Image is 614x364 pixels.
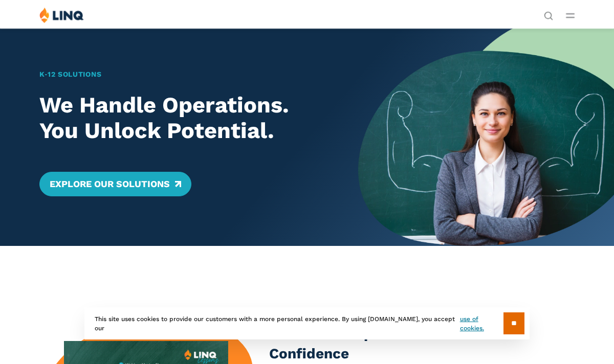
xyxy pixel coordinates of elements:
[460,314,503,333] a: use of cookies.
[84,307,530,339] div: This site uses cookies to provide our customers with a more personal experience. By using [DOMAIN...
[269,303,529,364] h3: Master Class: Solving K-12 Nutrition’s Top 5 Obstacles With Confidence
[566,10,575,21] button: Open Main Menu
[358,28,614,246] img: Home Banner
[544,7,553,19] nav: Utility Navigation
[39,93,333,144] h2: We Handle Operations. You Unlock Potential.
[39,7,84,23] img: LINQ | K‑12 Software
[544,10,553,19] button: Open Search Bar
[39,172,191,196] a: Explore Our Solutions
[39,69,333,80] h1: K‑12 Solutions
